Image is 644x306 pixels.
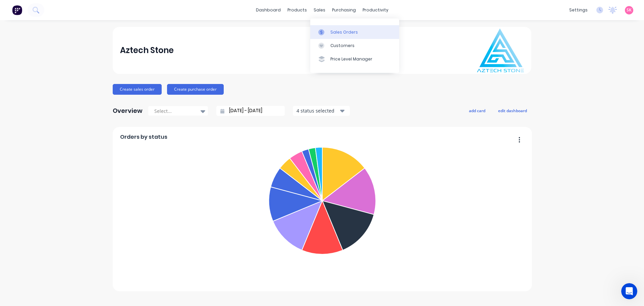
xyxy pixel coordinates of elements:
div: products [284,5,310,15]
div: Checking now... [5,147,53,162]
img: Factory [12,5,22,15]
a: Price Level Manager [310,52,399,66]
button: Upload attachment [32,220,37,225]
div: 4 status selected [297,107,339,114]
p: Active [33,8,46,15]
span: Orders by status [120,133,167,141]
div: I havent tested the iphone version yet, but here we have half and half so we really need both to ... [30,103,123,123]
button: Gif picker [21,220,26,225]
div: Customers [330,43,355,49]
div: let me know how you go [60,127,129,142]
button: Start recording [43,220,48,225]
button: Create sales order [113,84,162,95]
textarea: Message… [6,206,128,217]
div: productivity [359,5,392,15]
div: It looks like the filter still isn’t carrying over correctly on the mobile app. I’ll check in wit... [11,167,105,207]
button: Send a message… [115,217,126,228]
button: add card [465,106,490,115]
div: Sales Orders [330,29,358,35]
div: Overview [113,104,143,118]
div: Maricar says… [5,163,129,223]
h1: Maricar [33,3,53,8]
button: Emoji picker [10,220,16,225]
div: Stacey says… [5,127,129,147]
a: Sales Orders [310,25,399,39]
button: go back [4,3,17,15]
div: Stacey says… [5,99,129,128]
div: I havent tested the iphone version yet, but here we have half and half so we really need both to ... [24,99,129,127]
div: Price Level Manager [330,56,372,62]
button: Home [105,3,118,15]
div: purchasing [329,5,359,15]
div: Checking now... [11,151,48,158]
div: It looks like theShow/Hide Usersfilter still isn’t carrying over correctly on the mobile app. I’l... [5,163,110,211]
div: Aztech Stone [120,44,174,57]
div: Hi [PERSON_NAME] I'm on the app now but it's still showing all users, even though it says the fil... [30,35,123,94]
a: Customers [310,39,399,52]
div: settings [566,5,591,15]
div: Maricar says… [5,147,129,163]
div: sales [310,5,329,15]
img: Aztech Stone [477,29,524,72]
iframe: Intercom live chat [621,283,637,299]
div: let me know how you go [66,131,123,138]
div: Stacey says… [5,31,129,99]
button: Create purchase order [167,84,224,95]
div: Hi [PERSON_NAME]I'm on the app now but it's still showing all users, even though it says the filt... [24,31,129,98]
span: SK [627,7,632,13]
div: Close [118,3,130,15]
button: 4 status selected [293,106,350,116]
button: edit dashboard [494,106,531,115]
a: dashboard [253,5,284,15]
img: Profile image for Maricar [19,4,30,14]
i: Show/Hide Users [46,167,86,173]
